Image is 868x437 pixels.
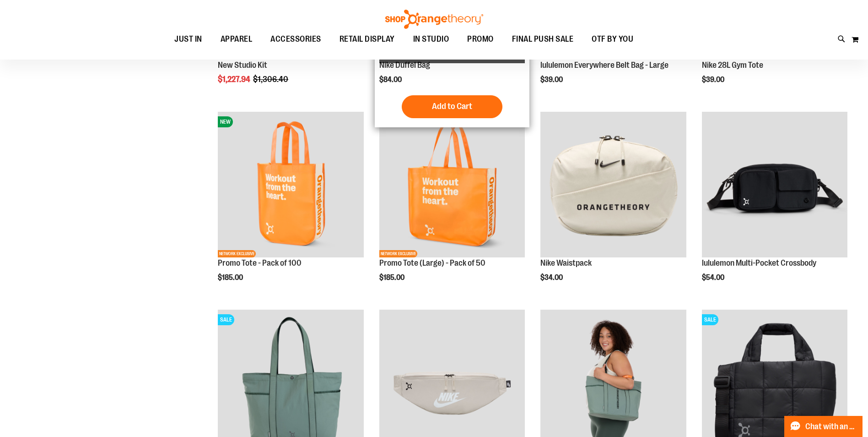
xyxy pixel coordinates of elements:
a: Nike 28L Gym Tote [702,60,763,70]
a: Nike Waistpack [540,112,686,259]
a: lululemon Multi-Pocket Crossbody [702,112,847,259]
a: FINAL PUSH SALE [503,29,583,50]
a: Promo Tote (Large) - Pack of 50 [379,258,485,268]
img: Promo Tote (Large) - Pack of 50 [379,112,525,257]
a: PROMO [458,29,503,50]
a: lululemon Multi-Pocket Crossbody [702,258,816,268]
span: NEW [218,116,233,127]
button: Add to Cart [402,95,502,118]
span: FINAL PUSH SALE [512,29,574,49]
a: APPAREL [211,29,262,50]
button: Chat with an Expert [784,416,863,437]
span: PROMO [467,29,494,49]
a: RETAIL DISPLAY [330,29,404,50]
a: Promo Tote - Pack of 100 [218,258,302,268]
img: Shop Orangetheory [384,10,485,29]
a: lululemon Everywhere Belt Bag - Large [540,60,669,70]
span: $54.00 [702,273,726,282]
a: Promo Tote (Large) - Pack of 50NEWNETWORK EXCLUSIVE [379,112,525,259]
span: JUST IN [174,29,202,49]
img: Nike Waistpack [540,112,686,257]
span: $185.00 [379,273,406,282]
span: ACCESSORIES [270,29,321,49]
a: ACCESSORIES [261,29,330,49]
a: Nike Waistpack [540,258,592,268]
a: New Studio Kit [218,60,267,70]
span: $185.00 [218,273,244,282]
a: IN STUDIO [404,29,458,50]
span: NETWORK EXCLUSIVE [379,250,417,257]
span: RETAIL DISPLAY [340,29,395,49]
div: product [213,107,368,305]
span: SALE [218,314,234,325]
a: Promo Tote - Pack of 100NEWNETWORK EXCLUSIVE [218,112,363,259]
span: APPAREL [221,29,253,49]
div: product [375,107,529,305]
span: SALE [702,314,718,325]
div: product [697,107,852,305]
a: Nike Duffel Bag [379,60,430,70]
div: product [536,107,690,305]
span: Chat with an Expert [805,422,857,431]
a: OTF BY YOU [582,29,642,50]
img: Promo Tote - Pack of 100 [218,112,363,257]
span: $39.00 [702,76,726,84]
span: $1,306.40 [253,75,290,84]
span: NETWORK EXCLUSIVE [218,250,256,257]
a: JUST IN [165,29,211,50]
span: $1,227.94 [218,75,252,84]
span: $84.00 [379,76,403,84]
span: Add to Cart [432,101,472,111]
img: lululemon Multi-Pocket Crossbody [702,112,847,257]
span: OTF BY YOU [592,29,633,49]
span: $34.00 [540,273,564,282]
span: $39.00 [540,76,564,84]
span: IN STUDIO [413,29,449,49]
